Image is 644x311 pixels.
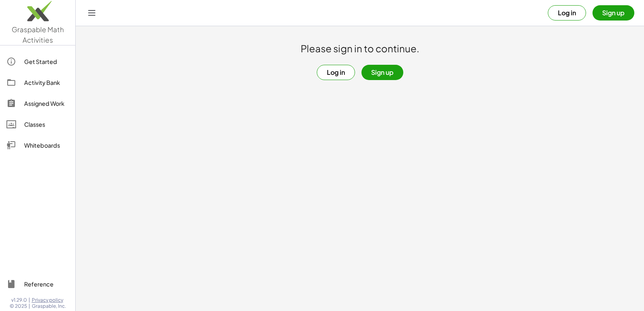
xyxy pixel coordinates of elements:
[548,5,586,21] button: Log in
[24,78,69,87] div: Activity Bank
[24,99,69,108] div: Assigned Work
[3,136,72,155] a: Whiteboards
[85,6,98,19] button: Toggle navigation
[361,65,403,80] button: Sign up
[317,65,355,80] button: Log in
[24,119,69,129] div: Classes
[24,57,69,66] div: Get Started
[592,5,634,21] button: Sign up
[11,297,27,303] span: v1.29.0
[32,303,66,309] span: Graspable, Inc.
[12,25,64,44] span: Graspable Math Activities
[29,297,30,303] span: |
[3,52,72,71] a: Get Started
[24,140,69,150] div: Whiteboards
[29,303,30,309] span: |
[3,94,72,113] a: Assigned Work
[32,297,66,303] a: Privacy policy
[24,279,69,289] div: Reference
[3,73,72,92] a: Activity Bank
[301,42,419,55] h1: Please sign in to continue.
[3,274,72,294] a: Reference
[10,303,27,309] span: © 2025
[3,115,72,134] a: Classes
